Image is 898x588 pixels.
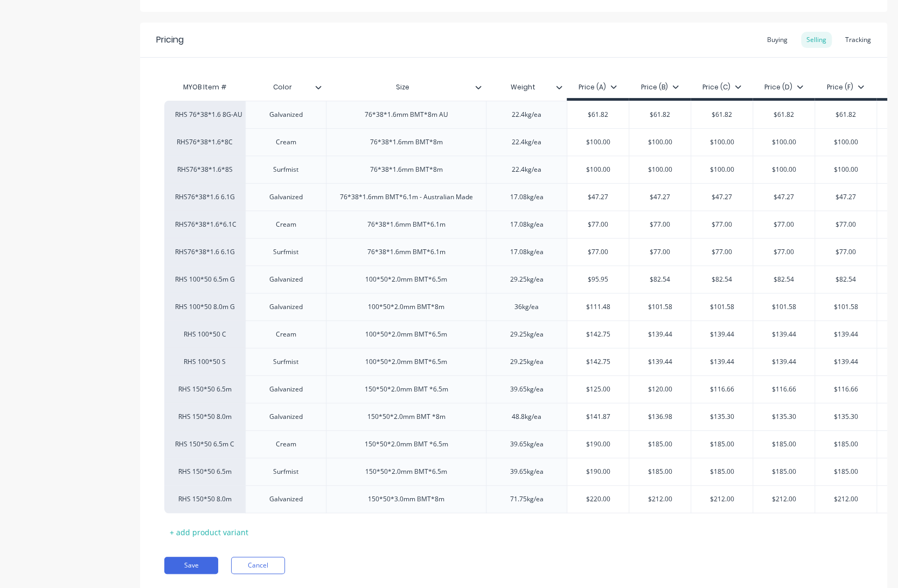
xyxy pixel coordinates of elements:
[753,239,815,265] div: $77.00
[326,76,486,98] div: Size
[500,272,554,286] div: 29.25kg/ea
[691,239,753,265] div: $77.00
[356,108,457,122] div: 76*38*1.6mm BMT*8m AU
[629,129,691,156] div: $100.00
[629,321,691,348] div: $139.44
[500,327,554,341] div: 29.25kg/ea
[326,74,479,101] div: Size
[175,494,234,504] div: RHS 150*50 8.0m
[567,403,629,430] div: $141.87
[175,412,234,422] div: RHS 150*50 8.0m
[629,211,691,238] div: $77.00
[357,355,456,369] div: 100*50*2.0mm BMT*6.5m
[629,486,691,513] div: $212.00
[259,135,313,149] div: Cream
[629,101,691,128] div: $61.82
[753,211,815,238] div: $77.00
[259,272,313,286] div: Galvanized
[567,486,629,513] div: $220.00
[753,348,815,375] div: $139.44
[815,211,876,238] div: $77.00
[629,184,691,211] div: $47.27
[500,300,554,314] div: 36kg/ea
[567,376,629,403] div: $125.00
[357,465,456,479] div: 150*50*2.0mm BMT*6.5m
[156,33,184,46] div: Pricing
[827,82,864,92] div: Price (F)
[259,190,313,204] div: Galvanized
[500,465,554,479] div: 39.65kg/ea
[629,458,691,485] div: $185.00
[815,101,876,128] div: $61.82
[629,348,691,375] div: $139.44
[629,376,691,403] div: $120.00
[175,220,234,229] div: RHS76*38*1.6*6.1C
[691,293,753,320] div: $101.58
[259,300,313,314] div: Galvanized
[567,239,629,265] div: $77.00
[259,437,313,451] div: Cream
[357,272,456,286] div: 100*50*2.0mm BMT*6.5m
[691,403,753,430] div: $135.30
[629,156,691,183] div: $100.00
[691,266,753,293] div: $82.54
[567,431,629,458] div: $190.00
[815,458,876,485] div: $185.00
[567,101,629,128] div: $61.82
[815,486,876,513] div: $212.00
[641,82,679,92] div: Price (B)
[815,403,876,430] div: $135.30
[259,327,313,341] div: Cream
[815,266,876,293] div: $82.54
[231,557,285,574] button: Cancel
[629,239,691,265] div: $77.00
[753,376,815,403] div: $116.66
[500,218,554,232] div: 17.08kg/ea
[500,382,554,396] div: 39.65kg/ea
[175,357,234,367] div: RHS 100*50 S
[691,431,753,458] div: $185.00
[753,266,815,293] div: $82.54
[691,156,753,183] div: $100.00
[500,135,554,149] div: 22.4kg/ea
[259,492,313,506] div: Galvanized
[629,293,691,320] div: $101.58
[815,129,876,156] div: $100.00
[259,465,313,479] div: Surfmist
[753,101,815,128] div: $61.82
[245,74,319,101] div: Color
[567,184,629,211] div: $47.27
[361,163,451,177] div: 76*38*1.6mm BMT*8m
[259,218,313,232] div: Cream
[691,458,753,485] div: $185.00
[164,76,245,98] div: MYOB Item #
[579,82,617,92] div: Price (A)
[567,211,629,238] div: $77.00
[815,321,876,348] div: $139.44
[175,165,234,174] div: RHS76*38*1.6*8S
[259,410,313,424] div: Galvanized
[567,321,629,348] div: $142.75
[762,32,793,48] div: Buying
[259,163,313,177] div: Surfmist
[259,355,313,369] div: Surfmist
[245,76,326,98] div: Color
[567,293,629,320] div: $111.48
[500,410,554,424] div: 48.8kg/ea
[567,156,629,183] div: $100.00
[753,184,815,211] div: $47.27
[815,184,876,211] div: $47.27
[259,245,313,259] div: Surfmist
[175,302,234,312] div: RHS 100*50 8.0m G
[629,403,691,430] div: $136.98
[164,524,254,541] div: + add product variant
[691,486,753,513] div: $212.00
[359,218,454,232] div: 76*38*1.6mm BMT*6.1m
[753,321,815,348] div: $139.44
[815,239,876,265] div: $77.00
[691,376,753,403] div: $116.66
[357,327,456,341] div: 100*50*2.0mm BMT*6.5m
[486,74,560,101] div: Weight
[359,410,454,424] div: 150*50*2.0mm BMT *8m
[753,486,815,513] div: $212.00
